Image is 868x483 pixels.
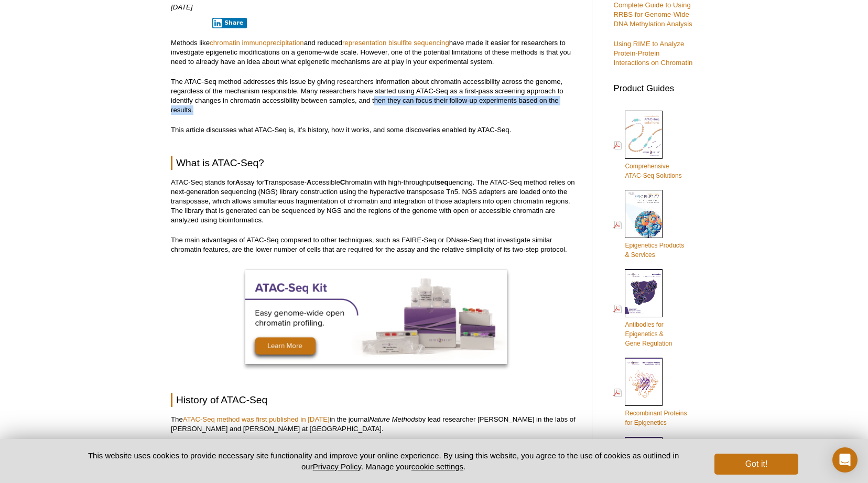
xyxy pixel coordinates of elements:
[235,178,241,186] strong: A
[171,178,581,225] p: ATAC-Seq stands for ssay for ransposase- ccessible hromatin with high-throughput uencing. The ATA...
[613,357,687,428] a: Recombinant Proteinsfor Epigenetics
[171,393,581,407] h2: History of ATAC-Seq
[625,111,663,159] img: Comprehensive ATAC-Seq Solutions
[714,454,798,475] button: Got it!
[832,447,858,473] div: Open Intercom Messenger
[313,462,361,471] a: Privacy Policy
[342,39,449,47] a: representation bisulfite sequencing
[411,462,463,471] button: cookie settings
[171,156,581,170] h2: What is ATAC-Seq?
[625,242,684,259] span: Epigenetics Products & Services
[625,190,663,238] img: Epi_brochure_140604_cover_web_70x200
[625,410,687,426] span: Recombinant Proteins for Epigenetics
[171,125,581,135] p: This article discusses what ATAC-Seq is, it’s history, how it works, and some discoveries enabled...
[625,269,663,317] img: Abs_epi_2015_cover_web_70x200
[245,270,507,364] img: ATAC-Seq Kit
[70,450,697,472] p: This website uses cookies to provide necessary site functionality and improve your online experie...
[625,358,663,406] img: Rec_prots_140604_cover_web_70x200
[171,3,193,11] em: [DATE]
[625,163,681,179] span: Comprehensive ATAC-Seq Solutions
[613,110,681,182] a: ComprehensiveATAC-Seq Solutions
[613,268,672,349] a: Antibodies forEpigenetics &Gene Regulation
[369,415,418,423] em: Nature Methods
[171,17,205,28] iframe: X Post Button
[613,1,692,28] a: Complete Guide to Using RRBS for Genome-Wide DNA Methylation Analysis
[210,39,304,47] a: chromatin immunoprecipitation
[171,77,581,115] p: The ATAC-Seq method addresses this issue by giving researchers information about chromatin access...
[437,178,449,186] strong: seq
[171,235,581,254] p: The main advantages of ATAC-Seq compared to other techniques, such as FAIRE-Seq or DNase-Seq that...
[171,415,581,434] p: The in the journal by lead researcher [PERSON_NAME] in the labs of [PERSON_NAME] and [PERSON_NAME...
[340,178,345,186] strong: C
[625,321,672,347] span: Antibodies for Epigenetics & Gene Regulation
[613,78,697,93] h3: Product Guides
[613,40,692,67] a: Using RIME to Analyze Protein-Protein Interactions on Chromatin
[307,178,312,186] strong: A
[264,178,268,186] strong: T
[212,18,247,28] button: Share
[613,189,684,261] a: Epigenetics Products& Services
[171,38,581,67] p: Methods like and reduced have made it easier for researchers to investigate epigenetic modificati...
[183,415,330,423] a: ATAC-Seq method was first published in [DATE]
